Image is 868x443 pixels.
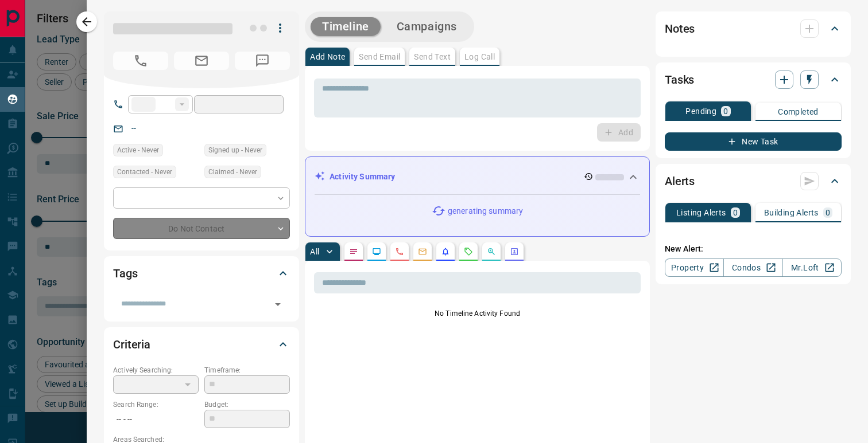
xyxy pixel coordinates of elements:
[330,171,395,183] p: Activity Summary
[385,17,468,36] button: Campaigns
[113,264,137,283] h2: Tags
[448,205,523,217] p: generating summary
[782,258,842,277] a: Mr.Loft
[826,209,830,217] p: 0
[235,52,290,70] span: No Number
[665,167,842,195] div: Alerts
[685,107,716,115] p: Pending
[665,15,842,42] div: Notes
[510,247,519,256] svg: Agent Actions
[113,335,150,354] h2: Criteria
[349,247,358,256] svg: Notes
[395,247,404,256] svg: Calls
[270,296,286,312] button: Open
[113,218,290,239] div: Do Not Contact
[676,209,726,217] p: Listing Alerts
[315,166,640,187] div: Activity Summary
[204,399,290,410] p: Budget:
[487,247,496,256] svg: Opportunities
[764,209,819,217] p: Building Alerts
[372,247,381,256] svg: Lead Browsing Activity
[204,365,290,375] p: Timeframe:
[665,70,694,89] h2: Tasks
[723,107,728,115] p: 0
[310,53,345,61] p: Add Note
[131,124,136,133] a: --
[310,248,319,256] p: All
[311,17,381,36] button: Timeline
[464,247,473,256] svg: Requests
[113,399,199,410] p: Search Range:
[665,132,842,151] button: New Task
[113,410,199,429] p: -- - --
[314,308,641,319] p: No Timeline Activity Found
[665,243,842,255] p: New Alert:
[117,144,159,156] span: Active - Never
[665,66,842,93] div: Tasks
[117,166,172,178] span: Contacted - Never
[113,331,290,358] div: Criteria
[733,209,738,217] p: 0
[113,365,199,375] p: Actively Searching:
[174,52,229,70] span: No Email
[665,258,724,277] a: Property
[778,108,819,116] p: Completed
[665,19,695,38] h2: Notes
[441,247,450,256] svg: Listing Alerts
[418,247,427,256] svg: Emails
[208,166,257,178] span: Claimed - Never
[113,52,168,70] span: No Number
[723,258,782,277] a: Condos
[208,144,262,156] span: Signed up - Never
[665,172,695,190] h2: Alerts
[113,260,290,287] div: Tags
